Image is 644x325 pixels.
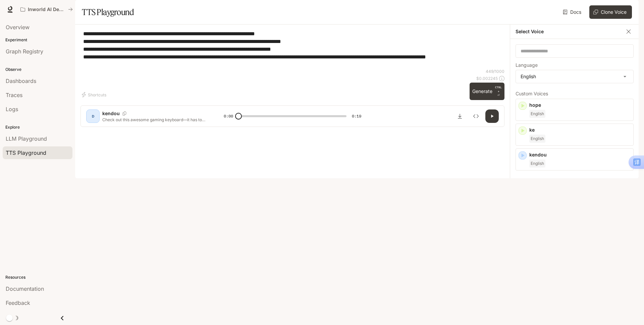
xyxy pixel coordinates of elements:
p: ke [529,127,631,133]
button: Inspect [469,109,483,123]
a: Docs [561,5,584,19]
span: English [529,159,545,168]
p: Check out this awesome gaming keyboard—it has tons of lighting modes, awesome sound effects, and ... [102,117,208,123]
span: 0:00 [224,113,233,120]
button: Shortcuts [80,89,109,100]
button: All workspaces [17,3,76,16]
span: English [529,135,545,143]
div: English [516,70,633,83]
button: Download audio [453,109,467,123]
p: kendou [529,151,631,158]
button: Copy Voice ID [120,111,129,115]
p: ⏎ [495,85,502,97]
p: kendou [102,110,120,117]
p: Custom Voices [516,91,634,96]
p: Language [516,63,538,67]
h1: TTS Playground [82,5,134,19]
p: Inworld AI Demos [28,7,65,12]
div: D [88,111,98,122]
span: English [529,110,545,118]
button: Clone Voice [589,5,632,19]
p: CTRL + [495,85,502,93]
p: $ 0.002245 [476,76,498,81]
button: GenerateCTRL +⏎ [470,83,504,100]
span: 0:19 [352,113,361,120]
p: hope [529,102,631,108]
p: 449 / 1000 [486,68,504,74]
